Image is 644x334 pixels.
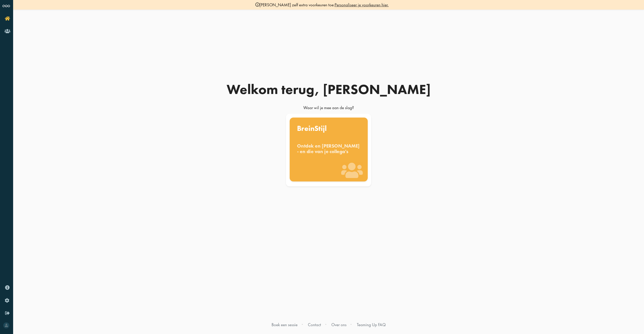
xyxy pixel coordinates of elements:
[255,3,259,7] img: info-black.svg
[357,322,386,327] a: Teaming Up FAQ
[207,105,450,113] div: Waar wil je mee aan de slag?
[272,322,298,327] a: Boek een sessie
[297,143,360,154] div: Ontdek en [PERSON_NAME] - en die van je collega's
[308,322,321,327] a: Contact
[331,322,346,327] a: Over ons
[290,118,367,182] a: BreinStijl Ontdek en [PERSON_NAME] - en die van je collega's
[207,83,450,96] div: Welkom terug, [PERSON_NAME]
[335,2,389,8] a: Personaliseer je voorkeuren hier.
[297,125,360,132] div: BreinStijl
